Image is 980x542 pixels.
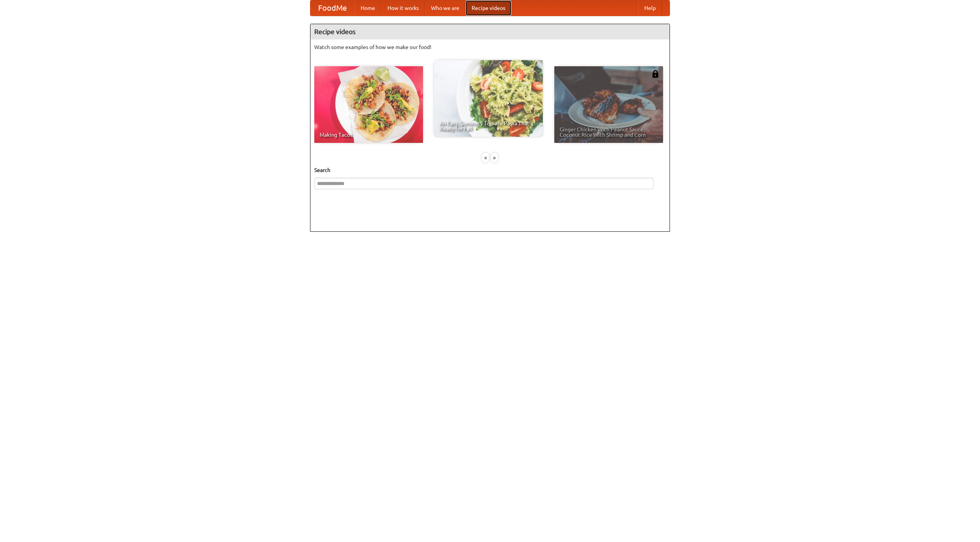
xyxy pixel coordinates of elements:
a: Home [354,0,381,16]
span: Making Tacos [320,132,418,138]
a: Recipe videos [465,0,511,16]
h4: Recipe videos [310,24,670,39]
p: Watch some examples of how we make our food! [314,43,666,51]
a: Making Tacos [314,66,423,143]
span: An Easy, Summery Tomato Pasta That's Ready for Fall [439,121,537,131]
a: Help [638,0,662,16]
a: How it works [381,0,425,16]
a: An Easy, Summery Tomato Pasta That's Ready for Fall [434,60,543,137]
div: » [491,153,498,162]
a: FoodMe [310,0,354,16]
h5: Search [314,166,666,174]
div: « [482,153,489,162]
a: Who we are [425,0,465,16]
img: 483408.png [652,70,659,78]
